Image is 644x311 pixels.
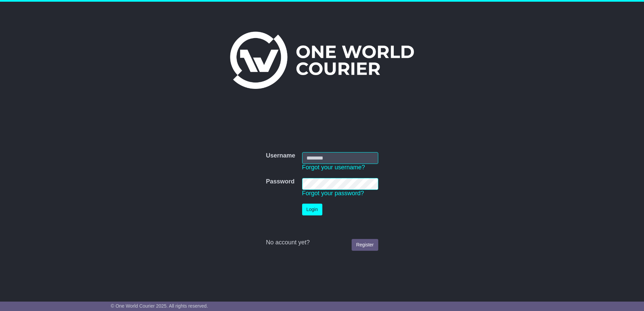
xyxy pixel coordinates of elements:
a: Register [352,239,378,251]
button: Login [302,204,322,215]
a: Forgot your password? [302,190,364,197]
span: © One World Courier 2025. All rights reserved. [111,303,208,309]
div: No account yet? [266,239,378,246]
img: One World [230,32,414,89]
label: Username [266,152,295,160]
label: Password [266,178,294,185]
a: Forgot your username? [302,164,365,171]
